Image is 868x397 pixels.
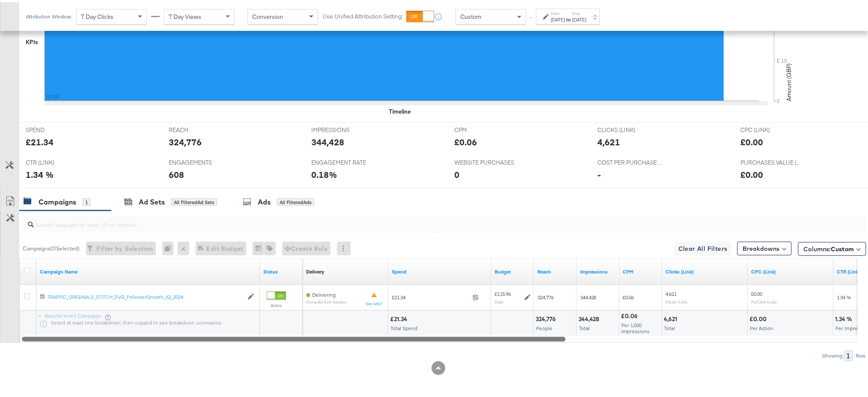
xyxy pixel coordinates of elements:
[312,134,345,146] div: 344,428
[34,211,788,227] input: Search Campaigns by Name, ID or Objective
[750,323,774,330] span: Per Action
[573,9,587,14] label: End:
[565,14,573,21] strong: to
[26,124,90,132] span: SPEND
[23,243,80,250] div: Campaigns ( 0 Selected)
[623,266,659,273] a: The average cost you've paid to have 1,000 impressions of your ad.
[665,323,675,330] span: Total
[460,11,481,18] span: Custom
[454,166,459,179] div: 0
[277,196,314,204] div: All Filtered Ads
[312,289,336,296] span: Delivering
[785,61,793,99] text: Amount (GBP)
[837,292,851,298] span: 1.34 %
[26,12,72,18] div: Attribution Window:
[162,240,178,253] div: 0
[39,195,76,205] div: Campaigns
[391,323,418,330] span: Total Spend
[169,124,233,132] span: REACH
[322,10,403,18] label: Use Unified Attribution Setting:
[597,166,601,179] div: -
[48,292,243,299] a: TRAFFIC_ORIGINALS_STITCH_EVG_FollowerGrowth_IG_2024
[392,266,488,273] a: The total amount spent to date.
[580,292,597,298] span: 344,428
[495,289,511,295] div: £115.96
[536,323,552,330] span: People
[740,166,763,179] div: £0.00
[26,134,54,146] div: £21.34
[454,134,477,146] div: £0.06
[737,240,792,253] button: Breakdowns
[798,240,866,254] button: Columns:Custom
[666,266,745,273] a: The number of clicks on links appearing on your ad or Page that direct people to your sites off F...
[312,166,337,179] div: 0.18%
[621,310,641,319] div: £0.06
[252,11,283,18] span: Conversion
[752,297,777,302] sub: Per Click (Link)
[536,313,558,322] div: 324,776
[573,14,587,21] div: [DATE]
[312,156,376,165] span: ENGAGEMENT RATE
[258,195,271,205] div: Ads
[664,313,680,322] div: 4,621
[597,134,620,146] div: 4,621
[740,124,805,132] span: CPC (LINK)
[26,156,90,165] span: CTR (LINK)
[822,351,844,357] div: Showing:
[666,297,688,302] sub: Clicks (Link)
[551,9,565,14] label: Start:
[740,134,763,146] div: £0.00
[26,166,54,179] div: 1.34 %
[597,124,662,132] span: CLICKS (LINK)
[171,196,217,204] div: All Filtered Ad Sets
[752,266,830,273] a: The average cost for each link click you've received from your ad.
[306,298,346,303] sub: Some Ad Sets Inactive
[306,266,324,273] a: Reflects the ability of your Ad Campaign to achieve delivery based on ad states, schedule and bud...
[804,243,854,251] span: Columns:
[169,156,233,165] span: ENGAGEMENTS
[537,292,554,298] span: 324,776
[495,266,531,273] a: The maximum amount you're willing to spend on your ads, on average each day or over the lifetime ...
[306,266,324,273] div: Delivery
[495,297,504,302] sub: Daily
[527,15,535,18] span: ↑
[26,36,38,44] div: KPIs
[551,14,565,21] div: [DATE]
[40,266,257,273] a: Your campaign name.
[597,156,662,165] span: COST PER PURCHASE (WEBSITE EVENTS)
[169,166,184,179] div: 608
[678,241,728,252] span: Clear All Filters
[831,243,854,251] span: Custom
[81,11,113,18] span: 7 Day Clicks
[312,124,376,132] span: IMPRESSIONS
[740,156,805,165] span: PURCHASES VALUE (WEBSITE EVENTS)
[263,266,299,273] a: Shows the current state of your Ad Campaign.
[579,323,590,330] span: Total
[267,301,286,307] label: Active
[622,320,650,333] span: Per 1,000 Impressions
[139,195,165,205] div: Ad Sets
[169,11,201,18] span: 7 Day Views
[844,349,853,359] div: 1
[389,105,411,114] div: Timeline
[390,313,410,322] div: £21.34
[454,124,519,132] span: CPM
[856,351,866,357] div: Row
[666,289,677,295] span: 4,621
[835,313,855,322] div: 1.34 %
[752,289,763,295] span: £0.00
[675,240,731,253] button: Clear All Filters
[623,292,634,298] span: £0.06
[392,292,469,298] span: £21.34
[580,266,616,273] a: The number of times your ad was served. On mobile apps an ad is counted as served the first time ...
[83,196,90,204] div: 1
[579,313,602,322] div: 344,428
[750,313,770,322] div: £0.00
[48,292,243,298] div: TRAFFIC_ORIGINALS_STITCH_EVG_FollowerGrowth_IG_2024
[537,266,573,273] a: The number of people your ad was served to.
[454,156,519,165] span: WEBSITE PURCHASES
[169,134,202,146] div: 324,776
